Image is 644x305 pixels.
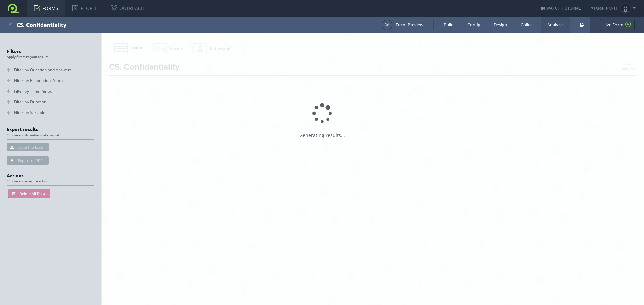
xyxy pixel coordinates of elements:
a: Filter by Variable [7,107,94,118]
h2: Filters [7,49,101,61]
a: Design [487,17,514,33]
h2: Actions [7,173,101,186]
a: Collect [514,17,541,33]
button: Delete All Data [8,189,50,198]
div: Generating results... [299,133,345,139]
button: Export to Excel [7,143,49,151]
h2: Export results [7,127,101,139]
button: Export to PDF [7,156,49,165]
a: Build [437,17,461,33]
span: Apply filters to your results [7,55,101,58]
span: Choose and download data format [7,133,101,137]
a: Filter by Time Period [7,86,94,97]
a: Analyze [541,17,570,33]
a: Form Preview [382,20,423,30]
a: Filter by Question and Answers [7,65,94,75]
div: C5. Confidentiality [17,17,378,33]
a: Config [461,17,487,33]
span: Choose and execute action [7,179,101,183]
a: Filter by Duration [7,97,94,107]
a: WATCH TUTORIAL [541,5,581,11]
span: Edit [7,21,12,29]
a: Filter by Respondent Status [7,75,94,86]
a: Live Form [600,19,635,31]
